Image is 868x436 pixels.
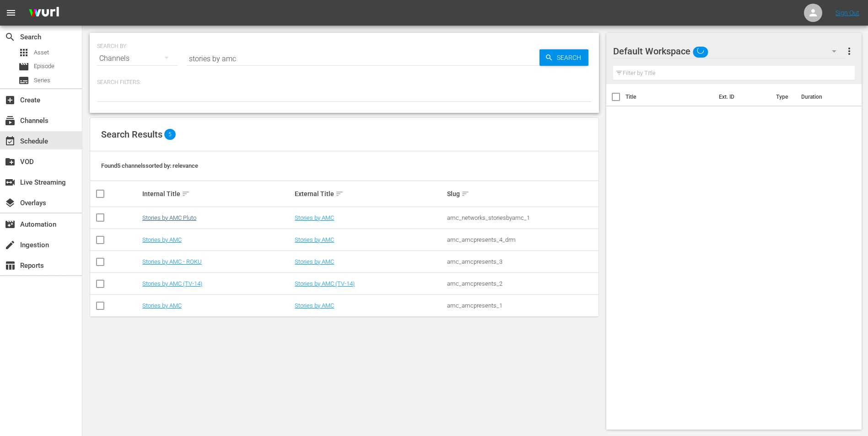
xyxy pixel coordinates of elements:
span: Asset [18,47,29,58]
span: more_vert [844,46,855,57]
a: Stories by AMC [142,302,182,309]
span: sort [461,190,469,198]
span: Episode [18,61,29,72]
span: Search Results [101,129,162,140]
a: Stories by AMC [295,236,334,243]
div: amc_amcpresents_4_drm [447,236,597,243]
p: Search Filters: [97,79,592,86]
div: External Title [295,188,444,199]
span: Asset [34,48,49,57]
button: more_vert [844,40,855,62]
span: Search [553,49,588,66]
span: Automation [5,219,16,230]
span: Channels [5,115,16,126]
a: Stories by AMC [142,236,182,243]
div: Channels [97,46,178,71]
div: amc_amcpresents_1 [447,302,597,309]
span: 5 [164,129,176,140]
span: Create [5,95,16,106]
div: Default Workspace [613,38,846,64]
th: Duration [796,84,851,110]
span: Series [18,75,29,86]
div: amc_networks_storiesbyamc_1 [447,214,597,221]
a: Sign Out [836,9,859,16]
div: Internal Title [142,188,292,199]
span: Found 5 channels sorted by: relevance [101,162,198,169]
span: Reports [5,260,16,271]
span: sort [335,190,344,198]
th: Title [625,84,713,110]
span: Schedule [5,136,16,147]
span: Ingestion [5,239,16,250]
button: Search [539,49,588,66]
span: Live Streaming [5,177,16,188]
span: menu [5,7,16,18]
div: Slug [447,188,597,199]
a: Stories by AMC Pluto [142,214,196,221]
span: sort [182,190,190,198]
img: ans4CAIJ8jUAAAAAAAAAAAAAAAAAAAAAAAAgQb4GAAAAAAAAAAAAAAAAAAAAAAAAJMjXAAAAAAAAAAAAAAAAAAAAAAAAgAT5G... [22,2,66,24]
th: Ext. ID [713,84,771,110]
div: amc_amcpresents_3 [447,258,597,265]
span: VOD [5,156,16,167]
span: Series [34,76,50,85]
span: Search [5,32,16,43]
a: Stories by AMC [295,302,334,309]
div: amc_amcpresents_2 [447,280,597,287]
a: Stories by AMC (TV-14) [142,280,202,287]
a: Stories by AMC [295,258,334,265]
th: Type [771,84,796,110]
a: Stories by AMC (TV-14) [295,280,355,287]
a: Stories by AMC [295,214,334,221]
span: Episode [34,62,54,71]
a: Stories by AMC - ROKU [142,258,202,265]
span: Overlays [5,197,16,208]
